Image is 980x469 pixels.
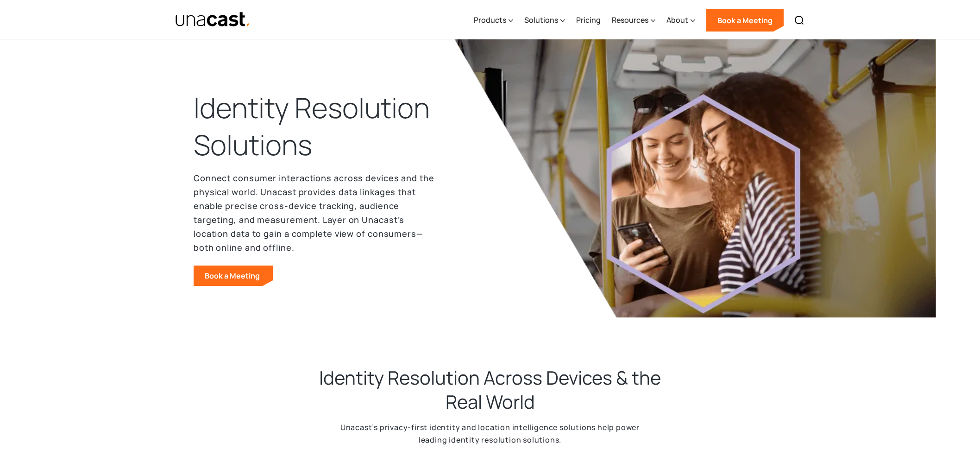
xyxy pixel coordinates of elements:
a: Book a Meeting [706,9,784,32]
a: Book a Meeting [194,266,273,286]
p: Connect consumer interactions across devices and the physical world. Unacast provides data linkag... [194,171,434,254]
a: Pricing [576,1,601,39]
div: Solutions [524,1,565,39]
img: Search icon [794,15,805,26]
img: Unacast text logo [175,12,251,28]
a: home [175,12,251,28]
h2: Identity Resolution Across Devices & the Real World [305,366,675,414]
div: About [666,14,688,25]
h1: Identity Resolution Solutions [194,89,460,164]
div: About [666,1,695,39]
div: Products [474,14,506,25]
div: Resources [612,1,655,39]
div: Solutions [524,14,558,25]
div: Products [474,1,513,39]
p: Unacast’s privacy-first identity and location intelligence solutions help power leading identity ... [327,421,653,446]
div: Resources [612,14,648,25]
